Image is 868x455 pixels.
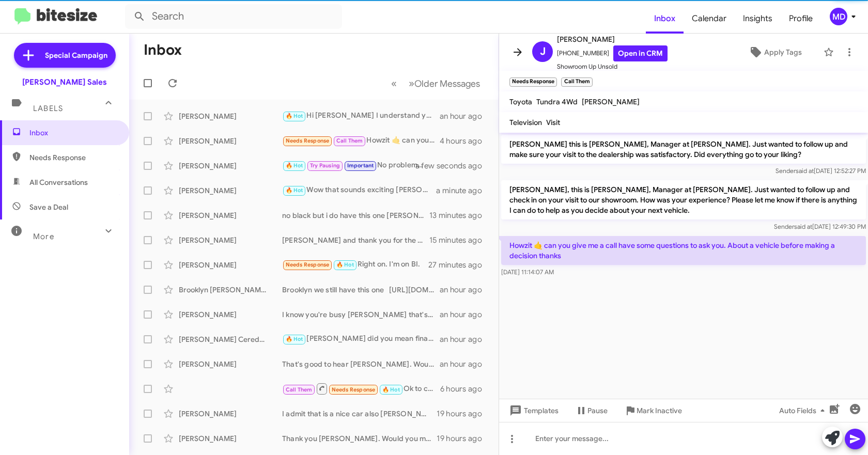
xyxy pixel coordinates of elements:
div: [PERSON_NAME] did you mean financially? [282,333,440,345]
div: [PERSON_NAME] [179,136,282,146]
div: [PERSON_NAME] [179,433,282,444]
div: Hi [PERSON_NAME] I understand you are with [PERSON_NAME] now. Moi will work with [PERSON_NAME] in... [282,110,440,122]
span: Visit [546,118,560,127]
span: Tundra 4Wd [536,97,578,106]
div: an hour ago [440,359,490,369]
div: 15 minutes ago [429,235,490,245]
a: Insights [735,4,781,34]
div: I know you're busy [PERSON_NAME] that's why you so deserve a Prologue. Shall we set something up ... [282,309,440,320]
span: Labels [33,104,63,113]
button: Templates [499,401,567,420]
span: Television [509,118,542,127]
a: Inbox [646,4,684,34]
div: [PERSON_NAME] [179,161,282,171]
div: 6 hours ago [440,384,490,394]
span: 🔥 Hot [286,162,303,169]
a: Open in CRM [613,45,668,61]
span: « [391,77,397,90]
div: [PERSON_NAME] [179,185,282,196]
span: Inbox [29,128,117,138]
div: [PERSON_NAME] [179,111,282,121]
span: [PHONE_NUMBER] [557,45,668,61]
span: Needs Response [332,386,376,393]
span: Needs Response [286,137,330,144]
div: [PERSON_NAME] Ceredon [179,334,282,344]
div: Thank you [PERSON_NAME]. Would you mind sharing with me what stopped you from moving forward? [282,433,437,444]
button: Next [402,73,486,94]
div: an hour ago [440,334,490,344]
div: [PERSON_NAME] [179,260,282,270]
input: Search [125,4,342,29]
span: Call Them [336,137,363,144]
span: Call Them [286,386,313,393]
span: Needs Response [286,261,330,268]
span: said at [796,167,814,175]
span: Important [347,162,374,169]
a: Calendar [684,4,735,34]
div: an hour ago [440,285,490,295]
div: a few seconds ago [428,161,490,171]
div: [PERSON_NAME] [179,210,282,221]
div: no black but i do have this one [PERSON_NAME] [URL][DOMAIN_NAME] [282,210,429,221]
span: Mark Inactive [637,401,682,420]
div: [PERSON_NAME] [179,235,282,245]
div: an hour ago [440,309,490,320]
div: Ok to come [DATE] ? [282,382,440,395]
button: Auto Fields [771,401,837,420]
div: 4 hours ago [440,136,490,146]
span: All Conversations [29,177,88,187]
div: [PERSON_NAME] Sales [22,77,107,87]
span: said at [794,223,812,230]
div: Wow that sounds exciting [PERSON_NAME]! What time frame should I be following up with you? [282,184,436,196]
span: Pause [587,401,608,420]
span: 🔥 Hot [336,261,354,268]
button: Apply Tags [731,43,818,61]
small: Needs Response [509,77,557,87]
div: Right on. I'm on BI. [282,259,428,271]
button: Pause [567,401,616,420]
button: Previous [385,73,403,94]
div: No problem [PERSON_NAME]. Are you available [DATE] or [DATE]? [282,160,428,171]
span: [PERSON_NAME] [557,33,668,45]
h1: Inbox [144,42,182,58]
div: [PERSON_NAME] [179,309,282,320]
span: 🔥 Hot [382,386,400,393]
div: [PERSON_NAME] [179,359,282,369]
div: 13 minutes ago [429,210,490,221]
span: » [409,77,414,90]
span: Sender [DATE] 12:52:27 PM [776,167,866,175]
p: [PERSON_NAME] this is [PERSON_NAME], Manager at [PERSON_NAME]. Just wanted to follow up and make ... [501,135,866,164]
span: 🔥 Hot [286,336,303,342]
nav: Page navigation example [385,73,486,94]
p: [PERSON_NAME], this is [PERSON_NAME], Manager at [PERSON_NAME]. Just wanted to follow up and chec... [501,180,866,219]
span: [PERSON_NAME] [582,97,640,106]
span: Apply Tags [764,43,802,61]
span: Save a Deal [29,202,68,212]
button: Mark Inactive [616,401,690,420]
span: Showroom Up Unsold [557,61,668,72]
a: Profile [781,4,821,34]
div: Howzit 🤙 can you give me a call have some questions to ask you. About a vehicle before making a d... [282,135,440,147]
div: Brooklyn [PERSON_NAME] [179,285,282,295]
span: Sender [DATE] 12:49:30 PM [774,223,866,230]
p: Howzit 🤙 can you give me a call have some questions to ask you. About a vehicle before making a d... [501,236,866,265]
span: Toyota [509,97,532,106]
span: Needs Response [29,152,117,163]
span: Try Pausing [310,162,340,169]
span: More [33,232,54,241]
span: 🔥 Hot [286,187,303,194]
button: MD [821,8,857,25]
div: 19 hours ago [437,409,490,419]
div: an hour ago [440,111,490,121]
span: J [540,43,546,60]
div: [PERSON_NAME] [179,409,282,419]
span: Templates [507,401,559,420]
div: 27 minutes ago [428,260,490,270]
span: [DATE] 11:14:07 AM [501,268,554,276]
div: MD [830,8,847,25]
div: [PERSON_NAME] and thank you for the opportunity. Would you also mind sharing what stopped you fro... [282,235,429,245]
